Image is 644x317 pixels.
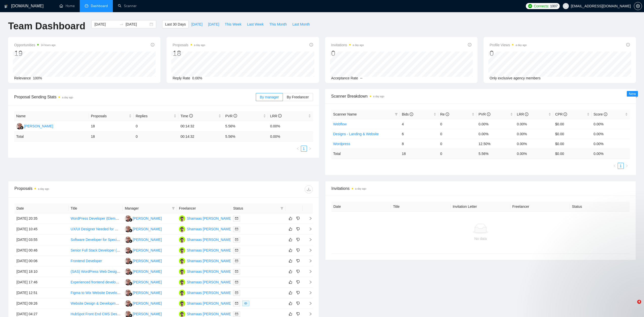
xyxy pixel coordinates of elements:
[331,76,358,80] span: Acceptance Rate
[125,280,162,284] a: AU[PERSON_NAME]
[235,291,238,294] span: mail
[179,259,232,263] a: SMShamaas [PERSON_NAME]
[235,217,238,220] span: mail
[287,215,294,221] button: like
[333,122,347,126] a: Webflow
[289,259,292,263] span: like
[179,269,232,273] a: SMShamaas [PERSON_NAME]
[594,112,607,116] span: Score
[289,291,292,295] span: like
[165,21,186,27] span: Last 30 Days
[179,237,232,241] a: SMShamaas [PERSON_NAME]
[235,281,238,284] span: mail
[14,42,56,48] span: Opportunities
[612,163,618,169] li: Previous Page
[331,49,364,58] div: 0
[129,250,132,254] img: gigradar-bm.png
[91,113,128,119] span: Proposals
[187,226,232,232] div: Shamaas [PERSON_NAME]
[331,185,630,192] span: Invitations
[179,312,232,316] a: SMShamaas [PERSON_NAME]
[391,202,451,212] th: Title
[331,42,364,48] span: Invitations
[295,268,301,275] button: dislike
[71,216,206,220] a: WordPress Developer (Elementor, JetEngine, WPML, CSS) – Ongoing Hourly Support
[129,229,132,232] img: gigradar-bm.png
[400,139,438,149] td: 8
[187,216,232,221] div: Shamaas [PERSON_NAME]
[624,163,630,169] button: right
[129,239,132,243] img: gigradar-bm.png
[287,300,294,306] button: like
[187,258,232,264] div: Shamaas [PERSON_NAME]
[179,280,232,284] a: SMShamaas [PERSON_NAME]
[296,259,300,263] span: dislike
[125,237,131,243] img: AU
[134,132,178,142] td: 0
[301,146,307,151] a: 1
[525,112,528,116] span: info-circle
[234,114,237,118] span: info-circle
[629,92,636,96] span: New
[333,142,350,146] a: Wordpress
[440,112,449,116] span: Re
[451,202,510,212] th: Invitation Letter
[289,227,292,231] span: like
[295,215,301,221] button: dislike
[296,280,300,284] span: dislike
[14,49,56,58] div: 19
[89,121,134,132] td: 18
[287,311,294,317] button: like
[225,21,241,27] span: This Week
[133,216,162,221] div: [PERSON_NAME]
[24,123,53,129] div: [PERSON_NAME]
[307,146,313,152] li: Next Page
[133,226,162,232] div: [PERSON_NAME]
[490,49,527,58] div: 0
[133,237,162,242] div: [PERSON_NAME]
[14,132,89,142] td: Total
[260,95,279,99] span: By manager
[192,76,202,80] span: 0.00%
[172,207,175,210] span: filter
[613,164,616,167] span: left
[136,113,173,119] span: Replies
[179,247,185,254] img: SM
[179,258,185,264] img: SM
[133,247,162,253] div: [PERSON_NAME]
[289,280,292,284] span: like
[612,163,618,169] button: left
[564,112,567,116] span: info-circle
[479,112,490,116] span: PVR
[151,43,154,47] span: info-circle
[16,123,23,129] img: AU
[517,112,529,116] span: LRR
[71,291,165,295] a: Figma to Wix Website Development (3–4 Pages) - URGENT
[125,290,131,296] img: AU
[33,76,42,80] span: 100%
[179,301,232,305] a: SMShamaas [PERSON_NAME]
[125,216,162,220] a: AU[PERSON_NAME]
[476,149,515,159] td: 5.56 %
[89,132,134,142] td: 18
[125,268,131,275] img: AU
[268,121,313,132] td: 0.00%
[295,300,301,306] button: dislike
[173,76,190,80] span: Reply Rate
[292,21,310,27] span: Last Month
[295,146,301,152] li: Previous Page
[534,3,549,9] span: Connects:
[14,76,31,80] span: Relevance
[295,290,301,296] button: dislike
[331,149,400,159] td: Total
[222,20,244,28] button: This Week
[129,303,132,307] img: gigradar-bm.png
[624,163,630,169] li: Next Page
[129,292,132,296] img: gigradar-bm.png
[287,226,294,232] button: like
[295,311,301,317] button: dislike
[14,203,69,213] th: Date
[125,259,162,263] a: AU[PERSON_NAME]
[279,205,284,212] span: filter
[223,121,268,132] td: 5.56%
